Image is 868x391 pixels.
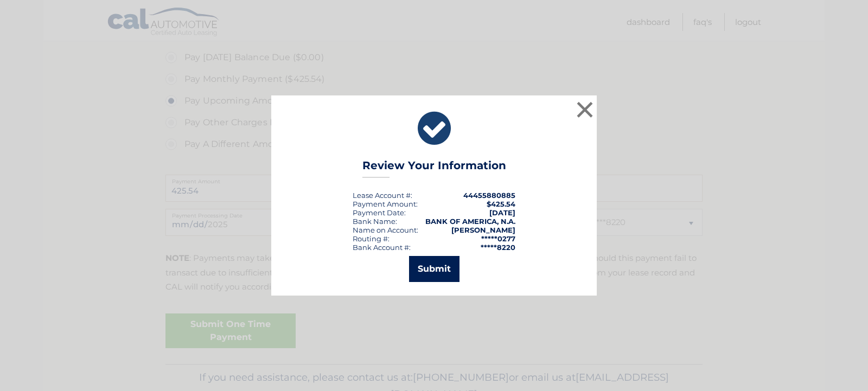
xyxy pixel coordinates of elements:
[425,217,515,226] strong: BANK OF AMERICA, N.A.
[353,208,406,217] div: :
[353,234,390,243] div: Routing #:
[489,208,515,217] span: [DATE]
[353,243,411,252] div: Bank Account #:
[353,226,418,234] div: Name on Account:
[463,191,515,200] strong: 44455880885
[353,200,418,208] div: Payment Amount:
[574,99,596,120] button: ×
[353,191,412,200] div: Lease Account #:
[451,226,515,234] strong: [PERSON_NAME]
[353,208,404,217] span: Payment Date
[409,256,459,282] button: Submit
[487,200,515,208] span: $425.54
[362,159,506,178] h3: Review Your Information
[353,217,397,226] div: Bank Name:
